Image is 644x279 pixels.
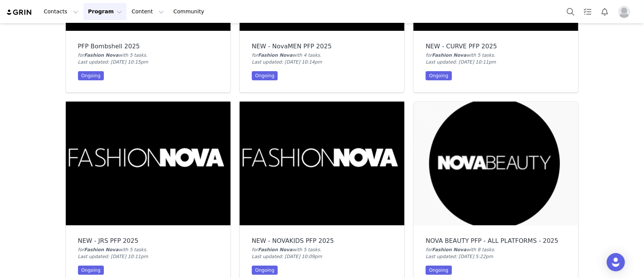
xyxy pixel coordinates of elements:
div: NOVA BEAUTY PFP - ALL PLATFORMS - 2025 [426,238,566,244]
div: for with 5 task . [78,52,218,59]
span: s [491,53,494,58]
span: Fashion Nova [258,247,293,252]
a: Tasks [579,3,596,20]
span: s [491,247,494,252]
div: Ongoing [252,71,278,80]
div: PFP Bombshell 2025 [78,43,218,50]
img: NEW - NOVAKIDS PFP 2025 [240,102,404,225]
span: Fashion Nova [432,53,467,58]
div: Last updated: [DATE] 5:22pm [426,253,566,260]
div: Ongoing [78,71,104,80]
button: Search [562,3,579,20]
div: for with 5 task . [78,246,218,253]
span: s [318,53,320,58]
div: NEW - NOVAKIDS PFP 2025 [252,238,392,244]
span: Fashion Nova [84,247,119,252]
button: Notifications [596,3,613,20]
div: Ongoing [426,71,452,80]
span: s [318,247,320,252]
span: Fashion Nova [258,53,293,58]
button: Contacts [39,3,83,20]
div: Last updated: [DATE] 10:09pm [252,253,392,260]
a: Community [169,3,212,20]
img: grin logo [6,9,33,16]
div: for with 8 task . [426,246,566,253]
div: NEW - NovaMEN PFP 2025 [252,43,392,50]
div: Ongoing [426,266,452,275]
div: for with 5 task . [252,246,392,253]
div: Last updated: [DATE] 10:11pm [78,253,218,260]
div: Ongoing [78,266,104,275]
div: NEW - CURVE PFP 2025 [426,43,566,50]
span: s [144,247,146,252]
button: Program [83,3,127,20]
span: Fashion Nova [432,247,467,252]
div: Open Intercom Messenger [607,253,625,271]
div: for with 5 task . [426,52,566,59]
img: placeholder-profile.jpg [618,6,630,18]
div: NEW - JRS PFP 2025 [78,238,218,244]
span: Fashion Nova [84,53,119,58]
div: Last updated: [DATE] 10:15pm [78,59,218,65]
div: for with 4 task . [252,52,392,59]
div: Last updated: [DATE] 10:14pm [252,59,392,65]
div: Last updated: [DATE] 10:11pm [426,59,566,65]
div: Ongoing [252,266,278,275]
button: Profile [614,6,638,18]
span: s [144,53,146,58]
img: NEW - JRS PFP 2025 [66,102,231,225]
button: Content [127,3,169,20]
img: NOVA BEAUTY PFP - ALL PLATFORMS - 2025 [413,102,578,225]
